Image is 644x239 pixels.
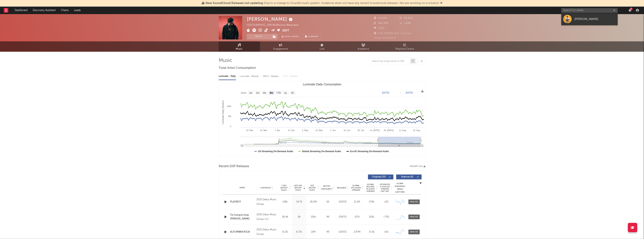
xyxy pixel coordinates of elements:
[256,197,277,206] div: 2023 Delux Music Group
[241,92,247,94] text: Zoom
[279,215,291,219] div: 58.4k
[384,41,426,52] a: Playlists/Charts
[260,187,271,189] span: Copyright
[321,215,335,219] div: 46
[440,2,442,5] span: Dismiss
[279,230,291,234] div: 51.3k
[263,92,266,94] text: 3m
[368,175,393,179] button: Originals(20)
[358,47,369,51] span: Audience
[219,81,425,156] svg: Luminate Daily Consumption
[276,92,281,94] text: YTD
[400,91,402,94] text: →
[336,230,349,234] div: [DATE]
[365,215,378,219] div: 105k
[370,60,410,63] input: Search by song name or URL
[336,215,349,219] div: [DATE]
[365,230,378,234] div: 72.5k
[293,230,305,234] div: 6.37k
[285,35,299,39] span: Benchmark
[249,92,252,94] text: 1w
[293,200,305,204] div: 14.7k
[629,9,631,12] button: 7
[330,129,336,131] text: 2. Jun
[273,47,288,51] span: Engagement
[303,83,341,86] text: Luminate Daily Consumption
[396,175,422,179] button: Features(6)
[71,7,83,14] a: Leads
[374,32,412,35] span: 609,086 Monthly Listeners
[370,176,388,178] span: Originals ( 20 )
[365,200,378,204] div: 279k
[206,2,263,5] span: New SoundCloud Releases not updating
[230,125,231,127] text: 0
[293,215,305,219] div: 8k
[303,34,321,39] button: Summary
[308,36,319,38] span: Summary
[206,2,439,5] span: : Due to a change to SoundCloud's system, Sodatone does not have any recent Soundcloud releases. ...
[321,230,335,234] div: 49
[413,129,420,131] text: 25. Aug
[12,7,30,14] a: Dashboard
[410,165,426,168] button: Export CSV
[219,41,260,52] a: Music
[247,34,270,39] button: Track
[337,187,346,189] span: Released
[260,129,267,131] text: 24. Mar
[351,184,361,191] span: Global ATD Audio Streams
[380,215,392,219] div: ~ 70 %
[321,185,332,190] span: Spotify Popularity
[307,184,317,191] span: ATD Spotify Plays
[320,47,325,51] span: Live
[256,228,277,237] div: 2023 Delux Music Group
[574,17,616,21] div: [PERSON_NAME]
[561,8,618,13] input: Search for artists
[630,8,633,10] div: 7
[291,92,293,94] text: All
[247,23,303,27] div: [GEOGRAPHIC_DATA] | Música Mexicana
[219,164,249,169] span: Recent DSP Releases
[280,34,301,39] a: Benchmark
[365,183,376,192] span: Global Rolling 7D Audio Streams
[336,200,349,204] div: [DATE]
[350,150,389,153] text: Ex-US Streaming On-Demand Audio
[370,129,380,131] text: 14. [DATE]
[400,17,413,19] span: 66,822
[307,230,319,234] div: 21M
[236,47,243,51] span: Music
[227,105,231,107] text: 100k
[380,200,392,204] div: <5%
[258,150,293,153] text: US Streaming On-Demand Audio
[279,184,289,191] span: 7 Day Spotify Plays
[275,129,280,131] text: 7. Apr
[230,186,255,189] div: Name
[293,184,303,191] span: Last Day Spotify Plays
[382,91,389,94] text: [DATE]
[351,230,363,234] div: 2.87M
[399,129,406,131] text: 11. Aug
[256,212,277,222] div: 2025 Delux Music Group LLC
[357,129,364,131] text: 30. Jun
[222,100,224,124] text: Luminate Daily Streams
[240,73,259,80] div: Luminate - Weekly
[256,92,259,94] text: 1m
[263,73,279,80] div: BMAT - Weekly
[307,200,319,204] div: 26.6M
[344,129,350,131] text: 16. Jun
[400,22,411,24] span: 1,080
[380,230,392,234] div: <5%
[282,28,289,33] button: Edit
[279,200,291,204] div: 138k
[288,129,294,131] text: 21. Apr
[284,92,287,94] text: 1y
[351,200,363,204] div: 11.1M
[374,27,385,30] span: 1,103
[307,215,319,219] div: 116k
[315,129,323,131] text: 19. May
[394,182,406,193] div: Global Streaming Trend (Last 60D)
[219,73,236,80] div: Luminate - Daily
[384,129,394,131] text: 28. [DATE]
[58,7,71,14] a: Charts
[260,41,301,52] a: Engagement
[270,92,273,94] text: 6m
